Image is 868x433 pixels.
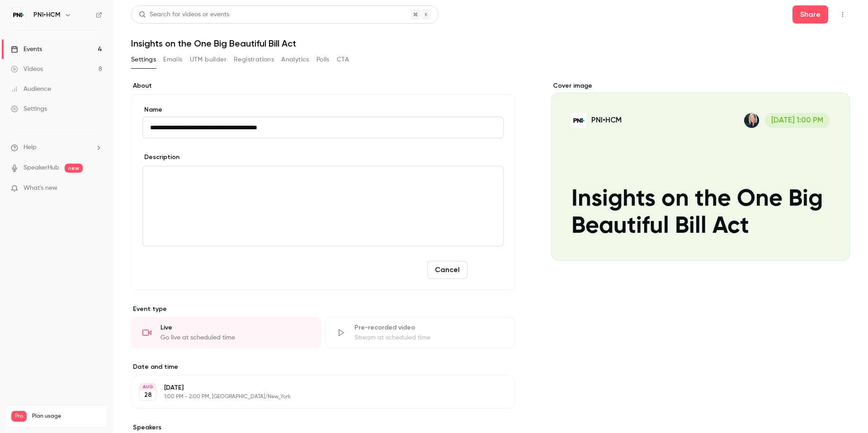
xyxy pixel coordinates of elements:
[11,104,47,113] div: Settings
[11,45,42,54] div: Events
[354,323,504,332] div: Pre-recorded video
[24,184,57,193] span: What's new
[164,393,467,400] p: 1:00 PM - 2:00 PM, [GEOGRAPHIC_DATA]/New_York
[354,333,504,342] div: Stream at scheduled time
[131,38,850,49] h1: Insights on the One Big Beautiful Bill Act
[325,317,515,348] div: Pre-recorded videoStream at scheduled time
[11,85,51,94] div: Audience
[471,261,504,279] button: Save
[11,143,102,152] li: help-dropdown-opener
[24,163,59,173] a: SpeakerHub
[160,333,310,342] div: Go live at scheduled time
[793,5,828,24] button: Share
[142,166,504,246] section: description
[316,52,330,67] button: Polls
[234,52,274,67] button: Registrations
[33,10,61,19] h6: PNI•HCM
[337,52,349,67] button: CTA
[131,362,515,372] label: Date and time
[160,323,310,332] div: Live
[139,10,229,19] div: Search for videos or events
[427,261,467,279] button: Cancel
[32,413,102,420] span: Plan usage
[91,184,102,193] iframe: Noticeable Trigger
[163,52,182,67] button: Emails
[11,411,27,422] span: Pro
[131,423,515,432] label: Speakers
[11,65,43,74] div: Videos
[144,391,152,400] p: 28
[131,305,515,314] p: Event type
[551,81,850,261] section: Cover image
[164,383,467,392] p: [DATE]
[131,52,156,67] button: Settings
[143,166,503,246] div: editor
[11,8,26,22] img: PNI•HCM
[131,81,515,90] label: About
[142,153,179,162] label: Description
[131,317,321,348] div: LiveGo live at scheduled time
[142,105,504,114] label: Name
[24,143,37,152] span: Help
[65,164,83,173] span: new
[281,52,309,67] button: Analytics
[551,81,850,90] label: Cover image
[140,384,156,390] div: AUG
[190,52,226,67] button: UTM builder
